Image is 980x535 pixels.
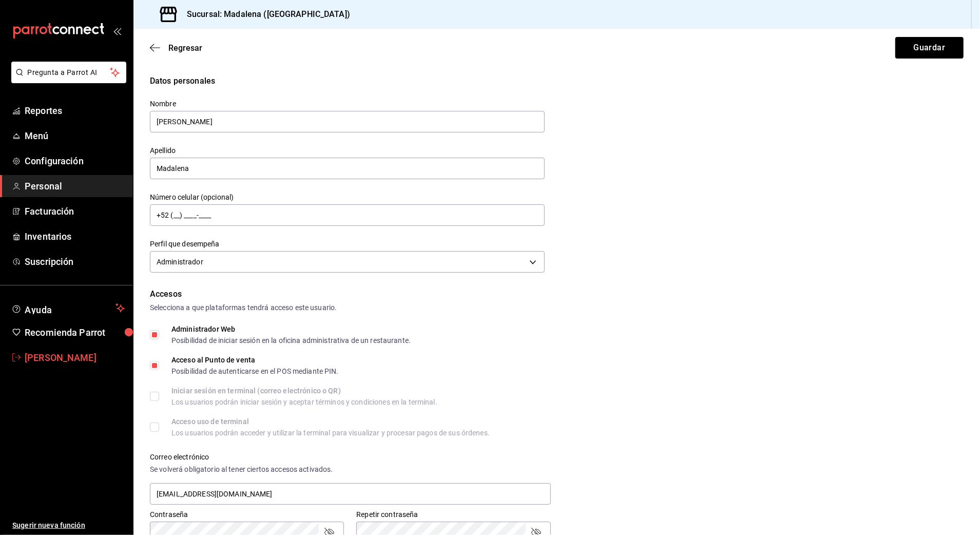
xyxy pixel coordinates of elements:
[179,8,350,21] h3: Sucursal: Madalena ([GEOGRAPHIC_DATA])
[150,43,202,53] button: Regresar
[150,288,964,300] div: Accesos
[171,326,411,333] div: Administrador Web
[25,326,125,339] span: Recomienda Parrot
[150,454,551,461] label: Correo electrónico
[25,255,125,269] span: Suscripción
[28,67,110,78] span: Pregunta a Parrot AI
[171,418,490,425] div: Acceso uso de terminal
[150,147,545,155] label: Apellido
[150,101,545,108] label: Nombre
[113,27,121,35] button: open_drawer_menu
[11,62,126,83] button: Pregunta a Parrot AI
[150,251,545,273] div: Administrador
[150,241,545,248] label: Perfil que desempeña
[168,43,202,53] span: Regresar
[7,74,126,85] a: Pregunta a Parrot AI
[171,356,339,364] div: Acceso al Punto de venta
[171,368,339,375] div: Posibilidad de autenticarse en el POS mediante PIN.
[25,351,125,365] span: [PERSON_NAME]
[150,194,545,201] label: Número celular (opcional)
[895,37,964,59] button: Guardar
[25,179,125,193] span: Personal
[150,511,344,519] label: Contraseña
[25,230,125,243] span: Inventarios
[171,387,437,394] div: Iniciar sesión en terminal (correo electrónico o QR)
[171,398,437,406] div: Los usuarios podrán iniciar sesión y aceptar términos y condiciones en la terminal.
[356,511,550,519] label: Repetir contraseña
[25,129,125,143] span: Menú
[25,204,125,218] span: Facturación
[150,302,964,313] div: Selecciona a que plataformas tendrá acceso este usuario.
[171,429,490,436] div: Los usuarios podrán acceder y utilizar la terminal para visualizar y procesar pagos de sus órdenes.
[150,75,964,87] div: Datos personales
[25,104,125,118] span: Reportes
[12,520,125,531] span: Sugerir nueva función
[171,337,411,344] div: Posibilidad de iniciar sesión en la oficina administrativa de un restaurante.
[25,302,111,314] span: Ayuda
[150,464,551,475] div: Se volverá obligatorio al tener ciertos accesos activados.
[25,154,125,168] span: Configuración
